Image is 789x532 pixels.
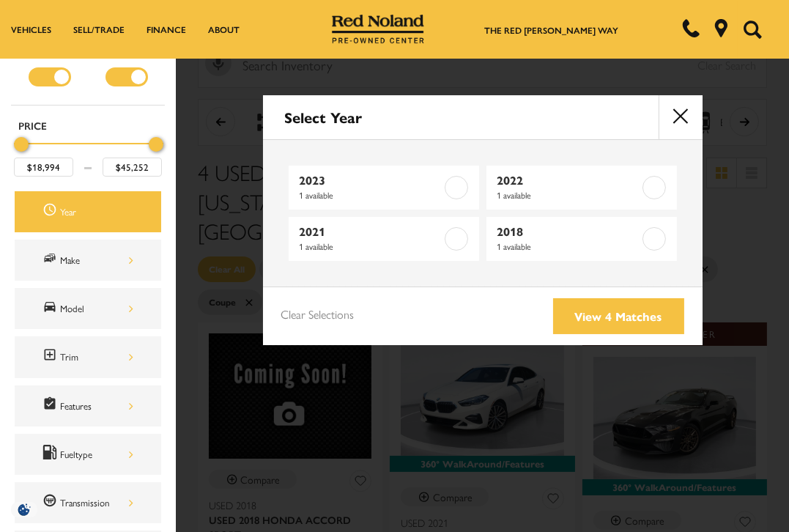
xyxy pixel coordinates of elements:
[61,300,134,317] div: Model
[486,217,677,261] a: 20181 available
[61,398,134,414] div: Features
[15,482,161,523] div: TransmissionTransmission
[553,298,684,334] a: View 4 Matches
[497,188,641,202] span: 1 available
[300,239,443,254] span: 1 available
[15,336,161,377] div: TrimTrim
[42,493,61,512] span: Transmission
[659,95,703,139] button: close
[61,204,134,220] div: Year
[300,188,443,202] span: 1 available
[285,109,363,125] h2: Select Year
[15,240,161,281] div: MakeMake
[14,137,29,152] div: Minimum Price
[14,158,73,177] input: Minimum
[300,173,443,188] span: 2023
[61,349,134,365] div: Trim
[15,191,161,232] div: YearYear
[15,385,161,426] div: FeaturesFeatures
[15,288,161,329] div: ModelModel
[42,396,61,415] span: Features
[7,502,41,517] section: Click to Open Cookie Consent Modal
[61,495,134,511] div: Transmission
[738,1,767,58] button: Open the search field
[42,299,61,318] span: Model
[42,347,61,366] span: Trim
[42,251,61,270] span: Make
[486,166,677,210] a: 20221 available
[18,119,158,132] h5: Price
[484,23,618,37] a: The Red [PERSON_NAME] Way
[281,307,355,325] a: Clear Selections
[42,445,61,464] span: Fueltype
[332,15,424,44] img: Red Noland Pre-Owned
[61,252,134,268] div: Make
[332,20,424,34] a: Red Noland Pre-Owned
[7,502,41,517] img: Opt-Out Icon
[149,137,163,152] div: Maximum Price
[61,446,134,462] div: Fueltype
[497,239,641,254] span: 1 available
[497,224,641,239] span: 2018
[289,166,479,210] a: 20231 available
[300,224,443,239] span: 2021
[15,434,161,475] div: FueltypeFueltype
[289,217,479,261] a: 20211 available
[11,46,165,105] div: Filter by Vehicle Type
[103,158,162,177] input: Maximum
[14,132,162,177] div: Price
[497,173,641,188] span: 2022
[42,202,61,221] span: Year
